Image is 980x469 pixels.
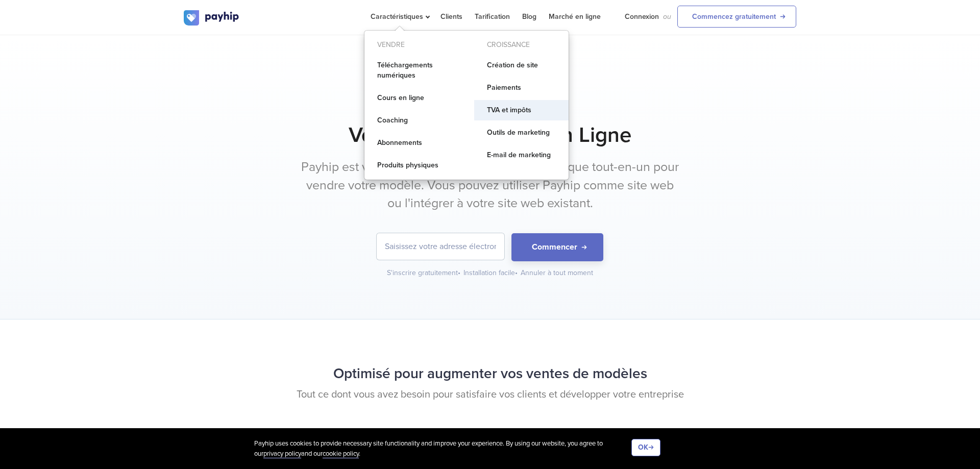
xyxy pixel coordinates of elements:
[677,6,796,28] a: Commencez gratuitement
[377,233,504,260] input: Saisissez votre adresse électronique
[474,55,569,76] a: Création de site
[364,55,459,86] a: Téléchargements numériques
[263,450,301,458] a: privacy policy
[515,268,518,277] span: •
[458,268,460,277] span: •
[474,122,569,143] a: Outils de marketing
[184,122,796,148] h1: Vendre des Modèles en Ligne
[474,145,569,165] a: E-mail de marketing
[474,78,569,98] a: Paiements
[184,387,796,402] p: Tout ce dont vous avez besoin pour satisfaire vos clients et développer votre entreprise
[463,268,519,278] div: Installation facile
[323,450,359,458] a: cookie policy
[387,268,461,278] div: S'inscrire gratuitement
[521,268,593,278] div: Annuler à tout moment
[364,133,459,153] a: Abonnements
[474,100,569,120] a: TVA et impôts
[364,155,459,176] a: Produits physiques
[364,88,459,108] a: Cours en ligne
[631,439,660,456] button: OK
[299,158,681,213] p: Payhip est votre solution de commerce électronique tout-en-un pour vendre votre modèle. Vous pouv...
[474,37,569,53] div: Croissance
[254,439,631,459] div: Payhip uses cookies to provide necessary site functionality and improve your experience. By using...
[184,360,796,387] h2: Optimisé pour augmenter vos ventes de modèles
[511,233,603,261] button: Commencer
[364,110,459,131] a: Coaching
[364,37,459,53] div: Vendre
[184,10,240,26] img: logo.svg
[371,12,428,21] span: Caractéristiques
